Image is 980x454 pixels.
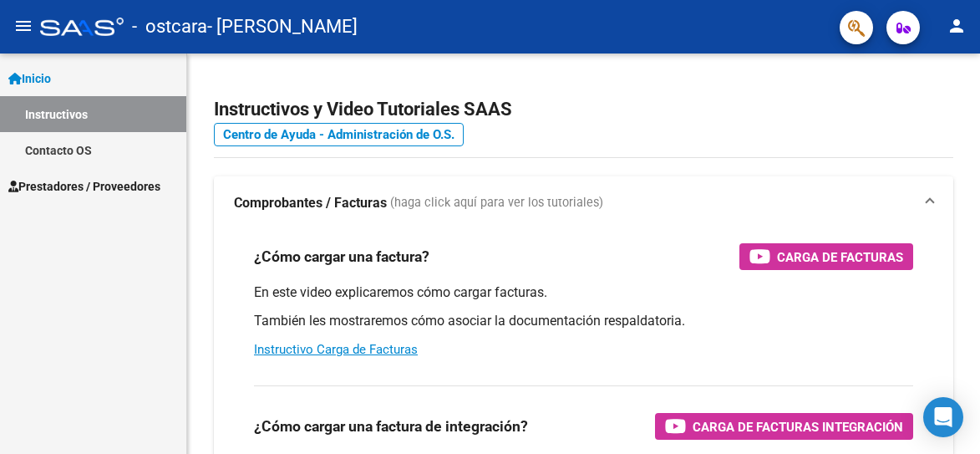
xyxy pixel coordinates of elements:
[777,247,903,268] span: Carga de Facturas
[254,312,913,330] p: También les mostraremos cómo asociar la documentación respaldatoria.
[739,243,913,270] button: Carga de Facturas
[214,94,953,125] h2: Instructivos y Video Tutoriales SAAS
[207,8,358,45] span: - [PERSON_NAME]
[8,177,160,196] span: Prestadores / Proveedores
[132,8,207,45] span: - ostcara
[214,176,953,230] mat-expansion-panel-header: Comprobantes / Facturas (haga click aquí para ver los tutoriales)
[13,16,33,36] mat-icon: menu
[655,413,913,440] button: Carga de Facturas Integración
[254,342,418,357] a: Instructivo Carga de Facturas
[254,283,913,302] p: En este video explicaremos cómo cargar facturas.
[390,194,603,212] span: (haga click aquí para ver los tutoriales)
[923,397,963,437] div: Open Intercom Messenger
[254,245,429,268] h3: ¿Cómo cargar una factura?
[947,16,967,36] mat-icon: person
[214,123,464,146] a: Centro de Ayuda - Administración de O.S.
[254,415,528,438] h3: ¿Cómo cargar una factura de integración?
[8,69,51,88] span: Inicio
[234,194,387,212] strong: Comprobantes / Facturas
[693,416,903,437] span: Carga de Facturas Integración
